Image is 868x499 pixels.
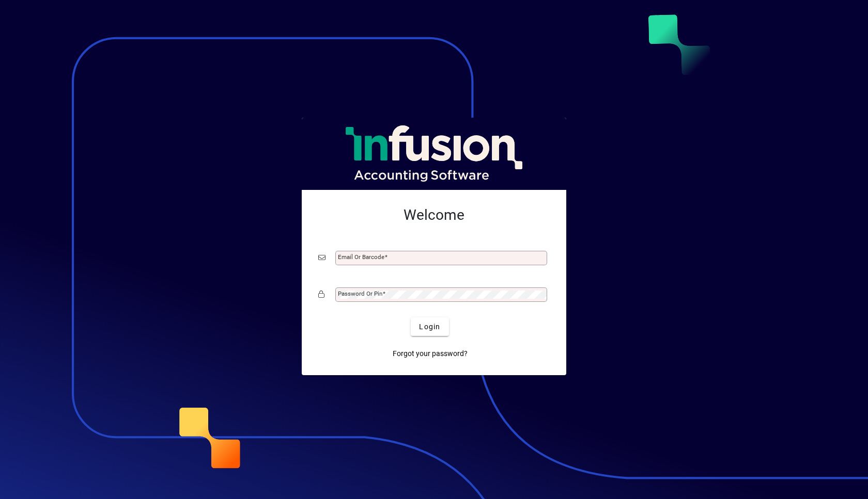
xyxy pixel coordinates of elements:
mat-label: Password or Pin [338,290,382,297]
span: Forgot your password? [393,348,468,359]
h2: Welcome [318,206,550,224]
button: Login [411,317,448,336]
span: Login [419,321,440,332]
mat-label: Email or Barcode [338,253,384,261]
a: Forgot your password? [389,344,472,363]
